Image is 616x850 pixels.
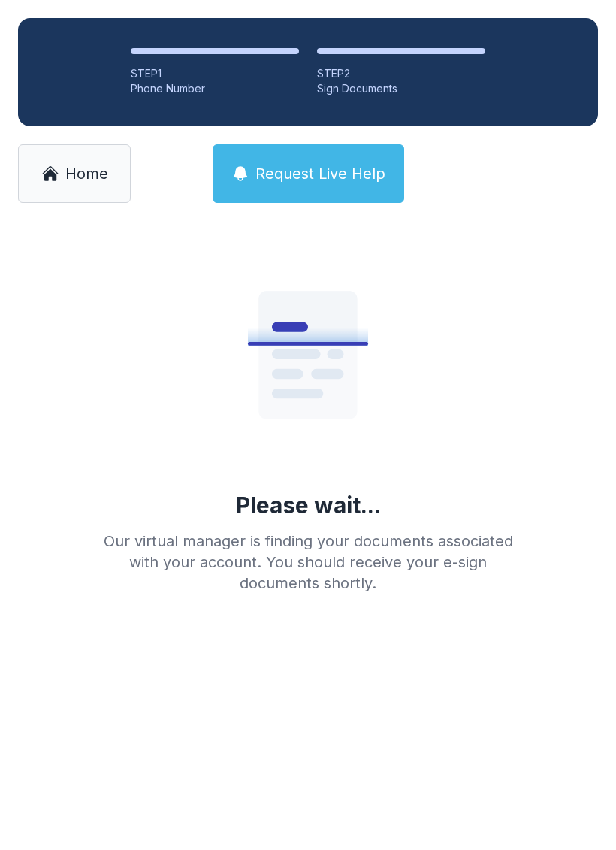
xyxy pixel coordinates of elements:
[92,531,524,594] div: Our virtual manager is finding your documents associated with your account. You should receive yo...
[317,66,485,81] div: STEP 2
[131,81,299,96] div: Phone Number
[317,81,485,96] div: Sign Documents
[236,492,381,519] div: Please wait...
[65,163,108,184] span: Home
[131,66,299,81] div: STEP 1
[255,163,385,184] span: Request Live Help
